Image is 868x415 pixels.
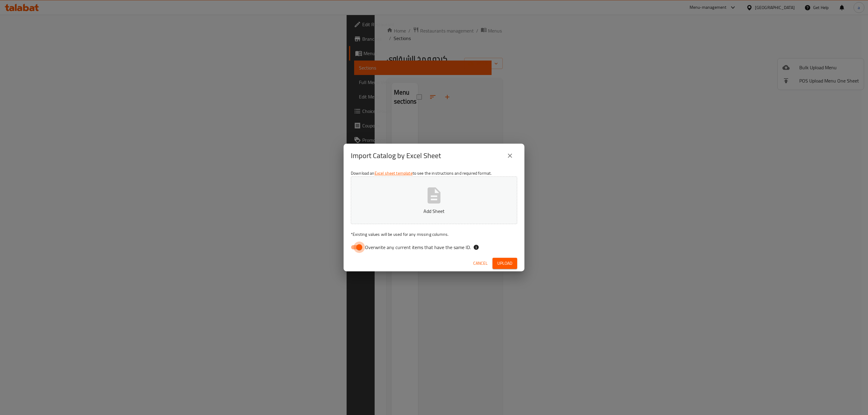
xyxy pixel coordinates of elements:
a: Excel sheet template [375,169,413,177]
button: Upload [492,258,517,269]
h2: Import Catalog by Excel Sheet [351,151,441,161]
p: Existing values will be used for any missing columns. [351,231,517,237]
span: Upload [497,260,512,267]
span: Overwrite any current items that have the same ID. [365,244,471,251]
div: Download an to see the instructions and required format. [344,168,524,255]
button: Add Sheet [351,176,517,224]
svg: If the overwrite option isn't selected, then the items that match an existing ID will be ignored ... [473,244,479,250]
button: close [503,148,517,163]
span: Cancel [473,260,488,267]
p: Add Sheet [360,207,508,215]
button: Cancel [471,258,490,269]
